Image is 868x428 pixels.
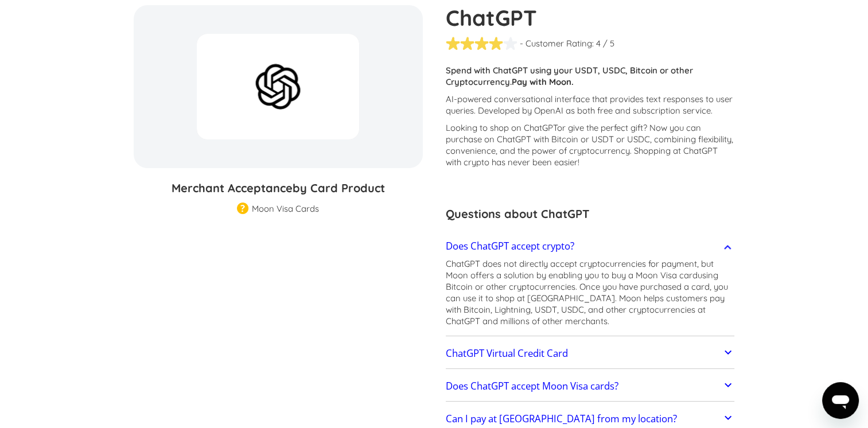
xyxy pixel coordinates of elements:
iframe: Button to launch messaging window [822,382,859,419]
span: by Card Product [293,181,385,195]
h3: Questions about ChatGPT [446,205,735,223]
h2: Does ChatGPT accept crypto? [446,240,574,252]
a: Does ChatGPT accept crypto? [446,234,735,258]
div: / 5 [603,38,614,49]
span: or give the perfect gift [557,122,643,133]
a: ChatGPT Virtual Credit Card [446,341,735,365]
p: Spend with ChatGPT using your USDT, USDC, Bitcoin or other Cryptocurrency. [446,65,735,88]
h2: Does ChatGPT accept Moon Visa cards? [446,380,618,392]
p: AI-powered conversational interface that provides text responses to user queries. Developed by Op... [446,94,735,116]
div: Moon Visa Cards [252,203,319,215]
h3: Merchant Acceptance [134,180,423,197]
h2: Can I pay at [GEOGRAPHIC_DATA] from my location? [446,413,677,425]
h2: ChatGPT Virtual Credit Card [446,348,568,359]
div: - Customer Rating: [520,38,594,49]
p: ChatGPT does not directly accept cryptocurrencies for payment, but Moon offers a solution by enab... [446,258,735,327]
a: Does ChatGPT accept Moon Visa cards? [446,374,735,398]
strong: Pay with Moon. [512,76,574,87]
h1: ChatGPT [446,5,735,30]
div: 4 [596,38,601,49]
p: Looking to shop on ChatGPT ? Now you can purchase on ChatGPT with Bitcoin or USDT or USDC, combin... [446,122,735,168]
